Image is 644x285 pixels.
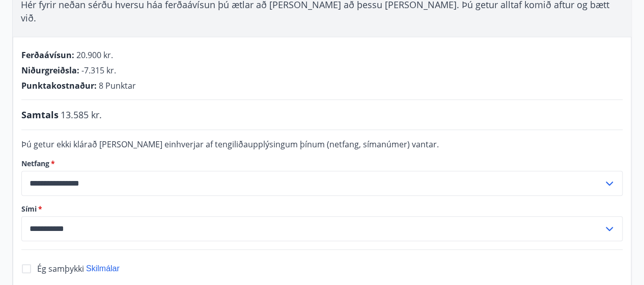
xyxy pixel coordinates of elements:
[81,65,116,76] span: -7.315 kr.
[99,80,136,91] span: 8 Punktar
[76,49,113,61] span: 20.900 kr.
[21,65,79,76] span: Niðurgreiðsla :
[61,108,102,121] span: 13.585 kr.
[21,80,97,91] span: Punktakostnaður :
[37,263,84,274] span: Ég samþykki
[86,264,120,273] span: Skilmálar
[21,49,74,61] span: Ferðaávísun :
[21,108,59,121] span: Samtals
[21,139,439,150] span: Þú getur ekki klárað [PERSON_NAME] einhverjar af tengiliðaupplýsingum þínum (netfang, símanúmer) ...
[86,263,120,274] button: Skilmálar
[21,159,623,169] label: Netfang
[21,204,623,214] label: Sími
